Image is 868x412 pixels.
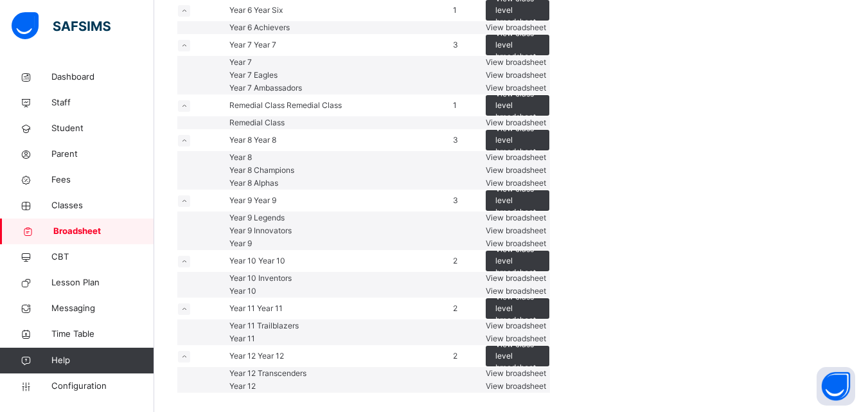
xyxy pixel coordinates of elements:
span: CBT [51,251,154,264]
span: Year 11 [257,303,283,313]
span: 3 [453,135,458,145]
a: View class level broadsheet [486,130,549,140]
span: Year 11 [229,303,257,313]
span: Year 11 Trailblazers [229,321,299,330]
span: Year 6 Achievers [229,22,290,32]
a: View class level broadsheet [486,1,549,10]
span: Year 6 [229,5,254,15]
span: View broadsheet [486,152,546,162]
a: View broadsheet [486,177,549,189]
span: Year 9 Innovators [229,226,292,235]
span: Year 12 [258,351,284,361]
a: View class level broadsheet [486,299,549,309]
span: View class level broadsheet [495,291,540,326]
button: Open asap [817,367,855,406]
span: Parent [51,148,154,161]
span: Year 8 Alphas [229,178,278,188]
span: View broadsheet [486,70,546,80]
span: Year 7 [254,40,276,49]
span: Time Table [51,328,154,341]
span: Remedial Class [287,100,342,110]
a: View broadsheet [486,238,549,249]
a: View broadsheet [486,285,549,297]
span: 1 [453,5,457,15]
a: View broadsheet [486,165,549,176]
span: Year 7 Eagles [229,70,278,80]
span: Year 7 Ambassadors [229,83,302,93]
span: View broadsheet [486,165,546,175]
span: Year 11 [229,334,255,343]
span: Messaging [51,302,154,315]
span: Year 7 [229,57,252,67]
a: View class level broadsheet [486,35,549,45]
span: View broadsheet [486,226,546,235]
span: 2 [453,303,457,313]
span: Year 8 [229,135,254,145]
span: Student [51,122,154,135]
span: Year 8 Champions [229,165,294,175]
span: Year 9 [229,195,254,205]
span: Year 10 [229,286,256,296]
span: 1 [453,100,457,110]
span: View broadsheet [486,118,546,127]
span: 2 [453,351,457,361]
span: View broadsheet [486,83,546,93]
span: View class level broadsheet [495,244,540,278]
span: View broadsheet [486,57,546,67]
a: View broadsheet [486,82,549,94]
span: 2 [453,256,457,265]
span: Lesson Plan [51,276,154,289]
span: Year 8 [229,152,252,162]
span: Classes [51,199,154,212]
a: View broadsheet [486,212,549,224]
a: View broadsheet [486,69,549,81]
a: View broadsheet [486,22,549,33]
span: View broadsheet [486,273,546,283]
span: Staff [51,96,154,109]
span: View broadsheet [486,368,546,378]
span: Year 10 Inventors [229,273,292,283]
a: View broadsheet [486,117,549,129]
span: Year 10 [258,256,285,265]
a: View broadsheet [486,57,549,68]
span: Broadsheet [53,225,154,238]
span: Year Six [254,5,283,15]
span: View broadsheet [486,286,546,296]
a: View broadsheet [486,333,549,345]
span: Year 12 [229,351,258,361]
span: View class level broadsheet [495,123,540,157]
span: View broadsheet [486,334,546,343]
a: View broadsheet [486,225,549,237]
span: Year 9 Legends [229,213,285,222]
a: View class level broadsheet [486,251,549,261]
span: 3 [453,40,458,49]
span: Configuration [51,380,154,393]
span: Dashboard [51,71,154,84]
span: Fees [51,174,154,186]
span: Year 12 Transcenders [229,368,306,378]
a: View class level broadsheet [486,346,549,356]
span: 3 [453,195,458,205]
span: View class level broadsheet [495,183,540,218]
span: Year 9 [254,195,276,205]
span: View broadsheet [486,213,546,222]
span: Remedial Class [229,118,285,127]
span: View class level broadsheet [495,339,540,373]
span: Help [51,354,154,367]
span: Year 8 [254,135,276,145]
span: Year 7 [229,40,254,49]
a: View broadsheet [486,368,549,379]
a: View broadsheet [486,381,549,392]
a: View class level broadsheet [486,96,549,105]
span: View broadsheet [486,321,546,330]
a: View broadsheet [486,273,549,284]
img: safsims [12,12,111,39]
span: Year 9 [229,238,252,248]
a: View broadsheet [486,152,549,163]
a: View broadsheet [486,320,549,332]
span: Year 12 [229,381,256,391]
span: View broadsheet [486,238,546,248]
span: View broadsheet [486,22,546,32]
span: View class level broadsheet [495,28,540,62]
span: Year 10 [229,256,258,265]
